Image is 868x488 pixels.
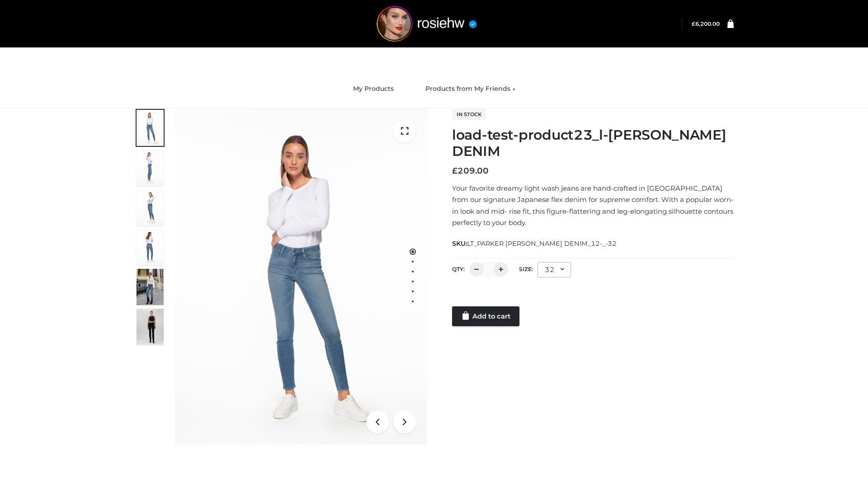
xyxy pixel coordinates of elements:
label: Size: [519,266,533,272]
img: Bowery-Skinny_Cove-1.jpg [137,269,164,305]
h1: load-test-product23_l-[PERSON_NAME] DENIM [452,127,734,160]
img: 49df5f96394c49d8b5cbdcda3511328a.HD-1080p-2.5Mbps-49301101_thumbnail.jpg [137,309,164,345]
a: Products from My Friends [419,79,522,99]
a: £6,200.00 [692,20,720,27]
a: My Products [346,79,401,99]
label: QTY: [452,266,465,272]
span: LT_PARKER [PERSON_NAME] DENIM_12-_-32 [467,239,617,248]
span: In stock [452,109,486,120]
img: 2001KLX-Ava-skinny-cove-4-scaled_4636a833-082b-4702-abec-fd5bf279c4fc.jpg [137,150,164,186]
img: rosiehw [359,6,495,42]
img: 2001KLX-Ava-skinny-cove-1-scaled_9b141654-9513-48e5-b76c-3dc7db129200.jpg [137,110,164,146]
a: Add to cart [452,306,519,326]
span: £ [452,166,458,176]
div: 32 [538,262,571,277]
bdi: 6,200.00 [692,20,720,27]
p: Your favorite dreamy light wash jeans are hand-crafted in [GEOGRAPHIC_DATA] from our signature Ja... [452,183,734,229]
img: 2001KLX-Ava-skinny-cove-2-scaled_32c0e67e-5e94-449c-a916-4c02a8c03427.jpg [137,229,164,265]
bdi: 209.00 [452,166,489,176]
img: 2001KLX-Ava-skinny-cove-3-scaled_eb6bf915-b6b9-448f-8c6c-8cabb27fd4b2.jpg [137,189,164,225]
span: SKU: [452,238,618,249]
img: 2001KLX-Ava-skinny-cove-1-scaled_9b141654-9513-48e5-b76c-3dc7db129200 [175,108,427,445]
span: £ [692,20,695,27]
